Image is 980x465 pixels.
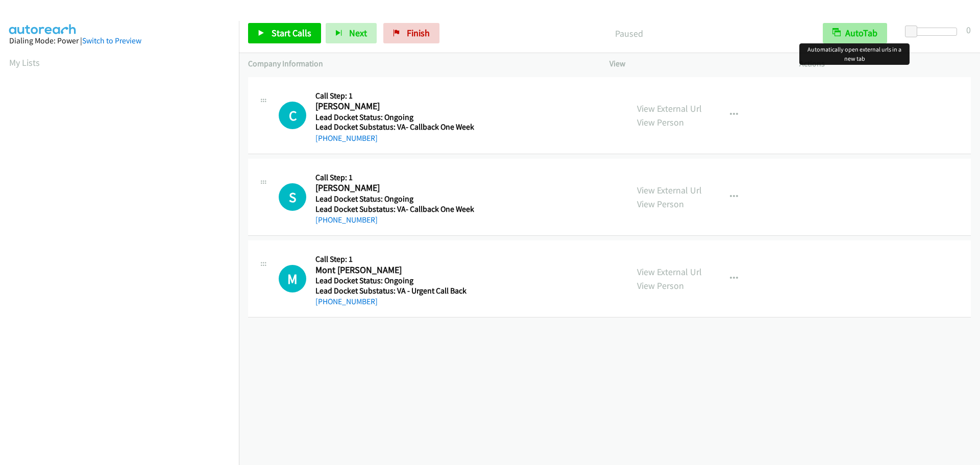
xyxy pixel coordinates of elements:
[407,27,430,39] span: Finish
[637,266,702,278] a: View External Url
[637,198,684,210] a: View Person
[82,36,141,45] a: Switch to Preview
[272,27,311,39] span: Start Calls
[315,133,378,143] a: [PHONE_NUMBER]
[453,27,804,40] p: Paused
[279,183,306,211] div: The call is yet to be attempted
[910,28,957,36] div: Delay between calls (in seconds)
[326,23,377,43] button: Next
[609,58,781,70] p: View
[315,173,474,183] h5: Call Step: 1
[279,265,306,292] h1: M
[315,101,472,112] h2: [PERSON_NAME]
[315,286,472,296] h5: Lead Docket Substatus: VA - Urgent Call Back
[383,23,439,43] a: Finish
[279,102,306,129] div: The call is yet to be attempted
[637,184,702,196] a: View External Url
[279,183,306,211] h1: S
[279,102,306,129] h1: C
[315,112,474,123] h5: Lead Docket Status: Ongoing
[315,194,474,204] h5: Lead Docket Status: Ongoing
[315,91,474,101] h5: Call Step: 1
[315,215,378,225] a: [PHONE_NUMBER]
[637,116,684,128] a: View Person
[315,204,474,214] h5: Lead Docket Substatus: VA- Callback One Week
[315,254,472,264] h5: Call Step: 1
[315,276,472,286] h5: Lead Docket Status: Ongoing
[315,122,474,132] h5: Lead Docket Substatus: VA- Callback One Week
[966,23,971,37] div: 0
[637,280,684,291] a: View Person
[799,43,910,65] div: Automatically open external urls in a new tab
[637,103,702,114] a: View External Url
[248,58,591,70] p: Company Information
[315,182,472,194] h2: [PERSON_NAME]
[823,23,887,43] button: AutoTab
[248,23,321,43] a: Start Calls
[315,297,378,306] a: [PHONE_NUMBER]
[279,265,306,292] div: The call is yet to be attempted
[9,35,230,47] div: Dialing Mode: Power |
[349,27,367,39] span: Next
[9,57,40,68] a: My Lists
[315,264,472,276] h2: Mont [PERSON_NAME]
